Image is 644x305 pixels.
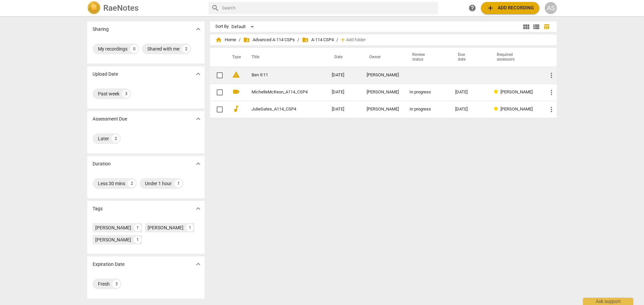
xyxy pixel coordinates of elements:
[481,2,539,14] button: Upload
[231,21,256,32] div: Default
[93,26,109,33] p: Sharing
[95,236,131,243] div: [PERSON_NAME]
[87,1,101,15] img: Logo
[145,180,172,187] div: Under 1 hour
[193,159,203,169] button: Show more
[522,23,530,31] span: view_module
[193,24,203,34] button: Show more
[193,259,203,269] button: Show more
[128,179,136,187] div: 2
[98,90,119,97] div: Past week
[93,160,111,167] p: Duration
[494,89,500,94] span: Review status: in progress
[404,48,450,67] th: Review status
[545,2,557,14] button: AS
[98,180,125,187] div: Less 30 mins
[326,101,361,118] td: [DATE]
[93,116,127,123] p: Assessment Due
[547,88,555,96] span: more_vert
[541,22,551,32] button: Table view
[486,4,534,12] span: Add recording
[468,4,476,12] span: help
[252,90,308,95] a: MichelleMcKeon_A114_CSP4
[302,36,309,43] span: folder_shared
[211,4,219,12] span: search
[232,105,240,113] span: audiotrack
[326,67,361,84] td: [DATE]
[222,3,435,13] input: Search
[148,224,183,231] div: [PERSON_NAME]
[193,204,203,214] button: Show more
[98,281,110,287] div: Fresh
[194,115,202,123] span: expand_more
[232,88,240,96] span: videocam
[134,236,141,243] div: 1
[252,107,308,112] a: JulieGates_A114_CSP4
[298,37,299,43] span: /
[98,135,109,142] div: Later
[326,84,361,101] td: [DATE]
[98,46,127,52] div: My recordings
[193,69,203,79] button: Show more
[336,37,338,43] span: /
[500,89,533,94] span: [PERSON_NAME]
[367,107,399,112] div: [PERSON_NAME]
[243,36,295,43] span: Advanced A-114 CSPs
[103,3,139,13] h2: RaeNotes
[500,106,533,111] span: [PERSON_NAME]
[367,73,399,78] div: [PERSON_NAME]
[239,37,240,43] span: /
[339,36,346,43] span: add
[326,48,361,67] th: Date
[87,1,203,15] a: LogoRaeNotes
[95,224,131,231] div: [PERSON_NAME]
[93,71,118,78] p: Upload Date
[466,2,478,14] a: Help
[130,45,138,53] div: 0
[194,205,202,213] span: expand_more
[450,48,488,67] th: Due date
[547,71,555,79] span: more_vert
[232,71,240,79] span: warning
[243,36,250,43] span: folder_shared
[194,160,202,168] span: expand_more
[134,224,141,231] div: 1
[215,36,222,43] span: home
[215,24,229,29] div: Sort By
[93,205,103,212] p: Tags
[361,48,404,67] th: Owner
[346,37,366,43] span: Add folder
[147,46,179,52] div: Shared with me
[93,261,124,268] p: Expiration Date
[215,36,236,43] span: Home
[547,105,555,113] span: more_vert
[543,23,550,30] span: table_chart
[227,48,244,67] th: Type
[186,224,194,231] div: 1
[532,23,540,31] span: view_list
[521,22,531,32] button: Tile view
[112,135,120,143] div: 2
[174,179,182,187] div: 1
[193,114,203,124] button: Show more
[252,73,308,78] a: Ben 9:11
[194,70,202,78] span: expand_more
[112,280,120,288] div: 3
[489,48,542,67] th: Required assessors
[494,106,500,111] span: Review status: in progress
[583,298,633,305] div: Ask support
[410,107,444,112] div: In progress
[367,90,399,95] div: [PERSON_NAME]
[122,90,130,98] div: 3
[486,4,494,12] span: add
[244,48,326,67] th: Title
[455,107,483,112] div: [DATE]
[410,90,444,95] div: In progress
[182,45,190,53] div: 2
[455,90,483,95] div: [DATE]
[531,22,541,32] button: List view
[194,260,202,268] span: expand_more
[302,36,334,43] span: A-114 CSP4
[194,25,202,33] span: expand_more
